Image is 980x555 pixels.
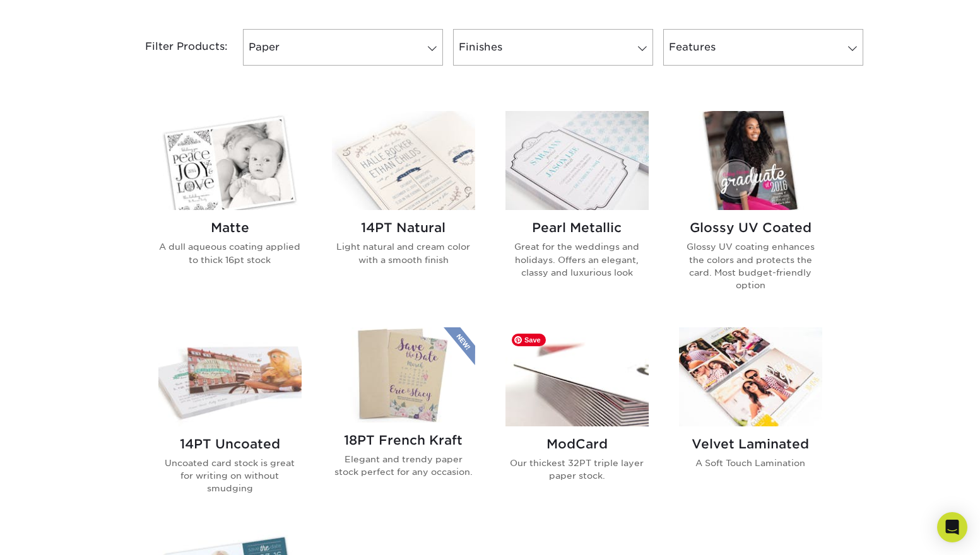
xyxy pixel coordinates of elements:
[243,29,443,66] a: Paper
[332,327,475,515] a: 18PT French Kraft Invitations and Announcements 18PT French Kraft Elegant and trendy paper stock ...
[679,220,822,235] h2: Glossy UV Coated
[679,327,822,426] img: Velvet Laminated Invitations and Announcements
[332,453,475,479] p: Elegant and trendy paper stock perfect for any occasion.
[158,327,302,515] a: 14PT Uncoated Invitations and Announcements 14PT Uncoated Uncoated card stock is great for writin...
[663,29,863,66] a: Features
[679,327,822,515] a: Velvet Laminated Invitations and Announcements Velvet Laminated A Soft Touch Lamination
[158,436,302,452] h2: 14PT Uncoated
[505,327,649,426] img: ModCard Invitations and Announcements
[112,29,238,66] div: Filter Products:
[444,327,475,365] img: New Product
[158,327,302,426] img: 14PT Uncoated Invitations and Announcements
[505,111,649,312] a: Pearl Metallic Invitations and Announcements Pearl Metallic Great for the weddings and holidays. ...
[505,240,649,279] p: Great for the weddings and holidays. Offers an elegant, classy and luxurious look
[679,457,822,469] p: A Soft Touch Lamination
[505,327,649,515] a: ModCard Invitations and Announcements ModCard Our thickest 32PT triple layer paper stock.
[158,220,302,235] h2: Matte
[679,436,822,452] h2: Velvet Laminated
[937,512,967,542] div: Open Intercom Messenger
[332,111,475,210] img: 14PT Natural Invitations and Announcements
[332,240,475,266] p: Light natural and cream color with a smooth finish
[505,220,649,235] h2: Pearl Metallic
[158,111,302,312] a: Matte Invitations and Announcements Matte A dull aqueous coating applied to thick 16pt stock
[332,220,475,235] h2: 14PT Natural
[3,517,107,551] iframe: Google Customer Reviews
[505,457,649,482] p: Our thickest 32PT triple layer paper stock.
[679,240,822,292] p: Glossy UV coating enhances the colors and protects the card. Most budget-friendly option
[505,111,649,210] img: Pearl Metallic Invitations and Announcements
[679,111,822,312] a: Glossy UV Coated Invitations and Announcements Glossy UV Coated Glossy UV coating enhances the co...
[512,334,546,346] span: Save
[332,433,475,448] h2: 18PT French Kraft
[505,436,649,452] h2: ModCard
[158,457,302,495] p: Uncoated card stock is great for writing on without smudging
[679,111,822,210] img: Glossy UV Coated Invitations and Announcements
[158,111,302,210] img: Matte Invitations and Announcements
[332,111,475,312] a: 14PT Natural Invitations and Announcements 14PT Natural Light natural and cream color with a smoo...
[453,29,653,66] a: Finishes
[158,240,302,266] p: A dull aqueous coating applied to thick 16pt stock
[332,327,475,423] img: 18PT French Kraft Invitations and Announcements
